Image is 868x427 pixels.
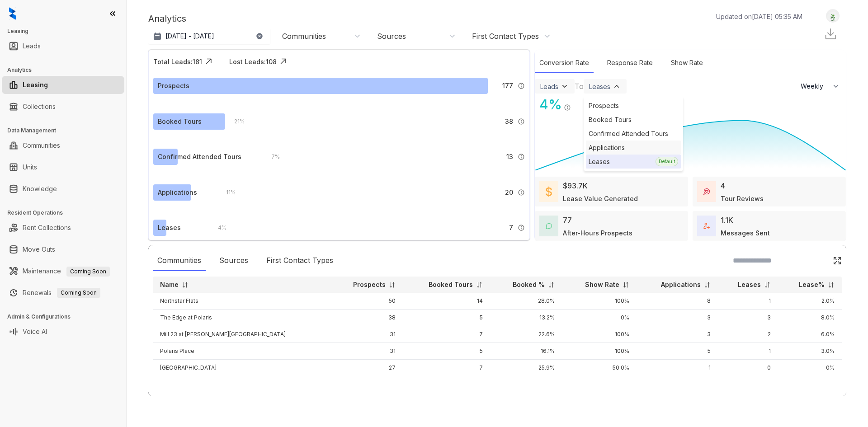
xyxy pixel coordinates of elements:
[546,223,552,230] img: AfterHoursConversations
[490,310,562,326] td: 13.2%
[637,360,718,376] td: 1
[476,282,483,288] img: sorting
[330,326,403,343] td: 31
[721,228,770,238] div: Messages Sent
[490,326,562,343] td: 22.6%
[562,343,637,360] td: 100%
[165,32,214,41] p: [DATE] - [DATE]
[833,256,842,265] img: Click Icon
[148,12,186,25] p: Analytics
[472,31,539,41] div: First Contact Types
[828,282,835,288] img: sorting
[560,82,569,91] img: ViewFilterArrow
[778,343,842,360] td: 3.0%
[778,360,842,376] td: 0%
[7,209,126,217] h3: Resident Operations
[623,282,629,288] img: sorting
[718,310,778,326] td: 3
[330,310,403,326] td: 38
[721,215,733,225] div: 1.1K
[229,57,277,66] div: Lost Leads: 108
[518,153,525,160] img: Info
[429,280,473,289] p: Booked Tours
[518,189,525,196] img: Info
[562,326,637,343] td: 100%
[575,81,584,92] div: To
[158,152,241,162] div: Confirmed Attended Tours
[2,98,124,116] li: Collections
[721,194,764,203] div: Tour Reviews
[158,188,197,197] div: Applications
[563,228,632,238] div: After-Hours Prospects
[202,55,216,68] img: Click Icon
[23,323,47,341] a: Voice AI
[182,282,189,288] img: sorting
[535,53,594,73] div: Conversion Rate
[153,343,330,360] td: Polaris Place
[403,343,490,360] td: 5
[490,293,562,310] td: 28.0%
[353,280,386,289] p: Prospects
[799,280,825,289] p: Lease%
[505,117,513,127] span: 38
[2,76,124,94] li: Leasing
[153,250,206,271] div: Communities
[153,326,330,343] td: Mill 23 at [PERSON_NAME][GEOGRAPHIC_DATA]
[23,284,100,302] a: RenewalsComing Soon
[215,250,253,271] div: Sources
[7,127,126,135] h3: Data Management
[2,262,124,280] li: Maintenance
[586,99,681,113] div: Prospects
[603,53,657,73] div: Response Rate
[403,326,490,343] td: 7
[518,82,525,89] img: Info
[262,250,338,271] div: First Contact Types
[661,280,701,289] p: Applications
[718,360,778,376] td: 0
[571,96,585,109] img: Click Icon
[2,180,124,198] li: Knowledge
[148,28,270,44] button: [DATE] - [DATE]
[801,82,828,91] span: Weekly
[562,310,637,326] td: 0%
[7,27,126,35] h3: Leasing
[764,282,771,288] img: sorting
[535,94,562,115] div: 4 %
[160,280,179,289] p: Name
[153,293,330,310] td: Northstar Flats
[23,180,57,198] a: Knowledge
[225,117,245,127] div: 21 %
[778,326,842,343] td: 6.0%
[23,37,41,55] a: Leads
[217,188,236,197] div: 11 %
[585,280,619,289] p: Show Rate
[612,82,621,91] img: ViewFilterArrow
[518,224,525,231] img: Info
[158,81,189,91] div: Prospects
[403,293,490,310] td: 14
[330,360,403,376] td: 27
[2,240,124,258] li: Move Outs
[153,310,330,326] td: The Edge at Polaris
[2,219,124,237] li: Rent Collections
[490,360,562,376] td: 25.9%
[703,188,710,195] img: TourReviews
[209,223,226,233] div: 4 %
[540,83,558,90] div: Leads
[23,158,37,176] a: Units
[389,282,396,288] img: sorting
[23,219,71,237] a: Rent Collections
[9,7,16,20] img: logo
[153,360,330,376] td: [GEOGRAPHIC_DATA]
[330,293,403,310] td: 50
[548,282,555,288] img: sorting
[562,293,637,310] td: 100%
[704,282,711,288] img: sorting
[509,223,513,233] span: 7
[490,343,562,360] td: 16.1%
[563,215,572,225] div: 77
[666,53,708,73] div: Show Rate
[586,141,681,155] div: Applications
[23,136,60,155] a: Communities
[718,326,778,343] td: 2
